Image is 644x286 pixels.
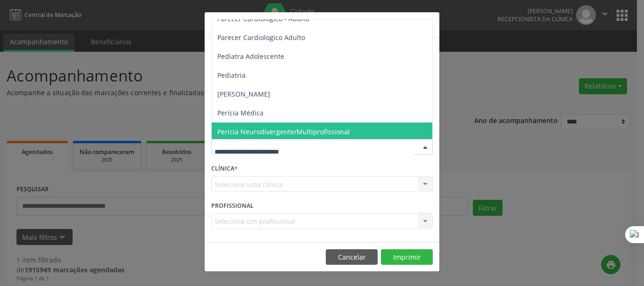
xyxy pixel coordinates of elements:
[217,33,305,42] span: Parecer Cardiologico Adulto
[217,71,246,80] span: Pediatria
[211,198,254,213] label: PROFISSIONAL
[217,90,270,98] span: [PERSON_NAME]
[217,52,284,61] span: Pediatra Adolescente
[381,249,433,265] button: Imprimir
[421,12,439,35] button: Close
[217,108,264,117] span: Perícia Médica
[211,19,319,31] h5: Relatório de agendamentos
[211,162,238,176] label: CLÍNICA
[326,249,378,265] button: Cancelar
[217,127,350,136] span: Perícia Neurodivergente/Multiprofissional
